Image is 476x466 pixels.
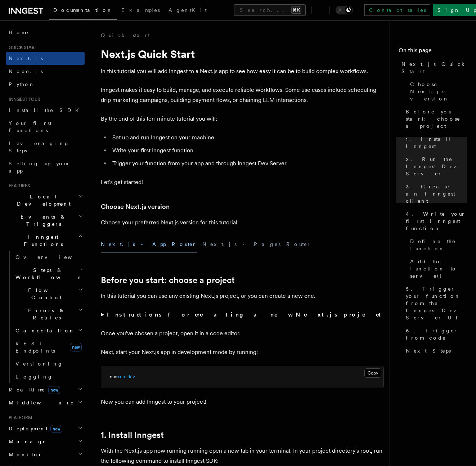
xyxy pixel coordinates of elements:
[164,2,211,19] a: AgentKit
[101,32,150,39] a: Quick start
[117,2,164,19] a: Examples
[410,81,467,102] span: Choose Next.js version
[13,304,85,324] button: Errors & Retries
[406,210,467,232] span: 4. Write your first Inngest function
[399,58,467,78] a: Next.js Quick Start
[101,347,384,357] p: Next, start your Next.js app in development mode by running:
[127,374,135,379] span: dev
[407,235,467,255] a: Define the function
[53,7,113,13] span: Documentation
[15,254,90,260] span: Overview
[6,383,85,396] button: Realtimenew
[364,368,381,378] button: Copy
[6,65,85,78] a: Node.js
[13,264,85,284] button: Steps & Workflows
[101,218,384,228] p: Choose your preferred Next.js version for this tutorial:
[101,202,170,212] a: Choose Next.js version
[399,46,467,58] h4: On this page
[15,361,63,367] span: Versioning
[336,6,353,14] button: Toggle dark mode
[101,397,384,407] p: Now you can add Inngest to your project!
[6,435,85,448] button: Manage
[401,61,467,75] span: Next.js Quick Start
[13,357,85,370] a: Versioning
[101,275,235,285] a: Before you start: choose a project
[13,370,85,383] a: Logging
[6,386,60,393] span: Realtime
[406,347,451,354] span: Next Steps
[13,324,85,337] button: Cancellation
[110,145,384,156] li: Write your first Inngest function.
[403,153,467,180] a: 2. Run the Inngest Dev Server
[6,78,85,91] a: Python
[101,236,197,252] button: Next.js - App Router
[169,7,207,13] span: AgentKit
[406,327,467,341] span: 6. Trigger from code
[13,307,78,321] span: Errors & Retries
[101,310,384,320] summary: Instructions for creating a new Next.js project
[6,213,78,228] span: Events & Triggers
[15,374,53,380] span: Logging
[403,207,467,235] a: 4. Write your first Inngest function
[6,438,46,445] span: Manage
[110,158,384,169] li: Trigger your function from your app and through Inngest Dev Server.
[117,374,125,379] span: run
[101,114,384,124] p: By the end of this ten-minute tutorial you will:
[410,258,467,279] span: Add the function to serve()
[6,422,85,435] button: Deploymentnew
[6,97,40,102] span: Inngest tour
[101,291,384,301] p: In this tutorial you can use any existing Next.js project, or you can create a new one.
[6,425,62,432] span: Deployment
[9,29,29,36] span: Home
[9,161,71,174] span: Setting up your app
[406,156,467,177] span: 2. Run the Inngest Dev Server
[101,85,384,105] p: Inngest makes it easy to build, manage, and execute reliable workflows. Some use cases include sc...
[9,140,69,153] span: Leveraging Steps
[202,236,311,252] button: Next.js - Pages Router
[15,341,55,354] span: REST Endpoints
[13,287,78,301] span: Flow Control
[406,108,467,130] span: Before you start: choose a project
[6,45,37,50] span: Quick start
[407,255,467,282] a: Add the function to serve()
[101,48,384,61] h1: Next.js Quick Start
[13,327,75,334] span: Cancellation
[6,396,85,409] button: Middleware
[6,157,85,177] a: Setting up your app
[13,337,85,357] a: REST Endpointsnew
[49,2,117,20] a: Documentation
[48,386,60,394] span: new
[101,177,384,187] p: Let's get started!
[101,446,384,466] p: With the Next.js app now running running open a new tab in your terminal. In your project directo...
[364,4,430,16] a: Contact sales
[121,7,160,13] span: Examples
[6,230,85,251] button: Inngest Functions
[101,328,384,339] p: Once you've chosen a project, open it in a code editor.
[101,66,384,76] p: In this tutorial you will add Inngest to a Next.js app to see how easy it can be to build complex...
[9,120,51,133] span: Your first Functions
[403,344,467,357] a: Next Steps
[403,180,467,207] a: 3. Create an Inngest client
[110,374,117,379] span: npm
[6,451,42,458] span: Monitor
[403,324,467,344] a: 6. Trigger from code
[6,117,85,137] a: Your first Functions
[50,425,62,433] span: new
[13,266,80,281] span: Steps & Workflows
[234,4,306,16] button: Search...⌘K
[403,282,467,324] a: 5. Trigger your function from the Inngest Dev Server UI
[9,107,83,113] span: Install the SDK
[403,133,467,153] a: 1. Install Inngest
[110,133,384,143] li: Set up and run Inngest on your machine.
[6,210,85,230] button: Events & Triggers
[9,55,43,61] span: Next.js
[13,284,85,304] button: Flow Control
[6,233,78,248] span: Inngest Functions
[101,430,164,440] a: 1. Install Inngest
[6,251,85,383] div: Inngest Functions
[406,183,467,205] span: 3. Create an Inngest client
[407,78,467,105] a: Choose Next.js version
[403,105,467,133] a: Before you start: choose a project
[107,311,384,318] strong: Instructions for creating a new Next.js project
[6,193,78,207] span: Local Development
